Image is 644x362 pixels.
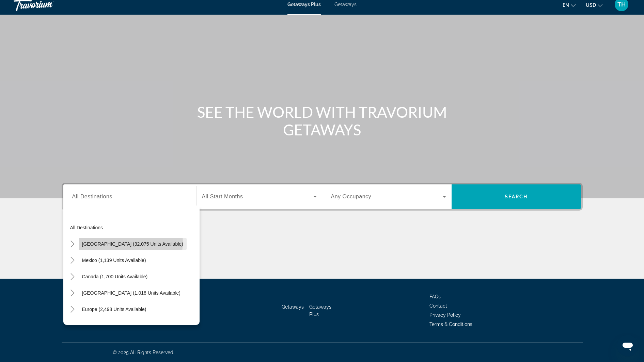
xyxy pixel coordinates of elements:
[79,319,149,332] button: Australia (195 units available)
[72,194,112,199] span: All Destinations
[79,303,150,315] button: Europe (2,498 units available)
[70,225,103,230] span: All destinations
[82,274,148,279] span: Canada (1,700 units available)
[202,194,243,199] span: All Start Months
[82,258,146,263] span: Mexico (1,139 units available)
[429,312,461,318] a: Privacy Policy
[82,241,183,247] span: [GEOGRAPHIC_DATA] (32,075 units available)
[452,184,581,209] button: Search
[67,287,79,299] button: Toggle Caribbean & Atlantic Islands (1,018 units available)
[82,307,146,312] span: Europe (2,498 units available)
[79,254,150,266] button: Mexico (1,139 units available)
[79,287,184,299] button: [GEOGRAPHIC_DATA] (1,018 units available)
[617,1,626,8] span: TH
[67,320,79,332] button: Toggle Australia (195 units available)
[194,103,450,138] h1: SEE THE WORLD WITH TRAVORIUM GETAWAYS
[63,184,581,209] div: Search widget
[617,335,639,357] iframe: Button to launch messaging window
[429,294,441,299] a: FAQs
[79,270,151,283] button: Canada (1,700 units available)
[505,194,528,199] span: Search
[331,194,372,199] span: Any Occupancy
[282,304,304,310] a: Getaways
[67,254,79,266] button: Toggle Mexico (1,139 units available)
[82,290,180,296] span: [GEOGRAPHIC_DATA] (1,018 units available)
[79,238,187,250] button: [GEOGRAPHIC_DATA] (32,075 units available)
[586,2,596,8] span: USD
[67,221,200,234] button: All destinations
[429,322,472,327] a: Terms & Conditions
[563,2,569,8] span: en
[67,303,79,315] button: Toggle Europe (2,498 units available)
[287,2,321,7] a: Getaways Plus
[309,304,331,317] a: Getaways Plus
[113,350,174,355] span: © 2025 All Rights Reserved.
[67,271,79,283] button: Toggle Canada (1,700 units available)
[67,238,79,250] button: Toggle United States (32,075 units available)
[429,303,447,309] a: Contact
[334,2,357,7] a: Getaways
